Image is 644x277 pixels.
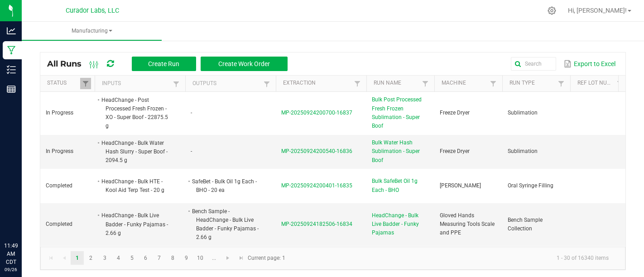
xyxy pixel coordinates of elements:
[80,78,91,89] a: Filter
[153,251,166,265] a: Page 7
[100,138,172,165] li: HeadChange - Bulk Water Hash Slurry - Super Boof - 2094.5 g
[100,177,172,195] li: HeadChange - Bulk HTE - Kool Aid Terp Test - 20 g
[47,56,294,72] div: All Runs
[488,78,499,89] a: Filter
[112,251,125,265] a: Page 4
[281,110,352,116] span: MP-20250924200700-16837
[40,247,625,270] kendo-pager: Current page: 1
[46,110,73,116] span: In Progress
[201,57,288,71] button: Create Work Order
[261,78,272,90] a: Filter
[291,251,616,266] kendo-pager-info: 1 - 30 of 16340 items
[440,182,481,189] span: [PERSON_NAME]
[194,251,207,265] a: Page 10
[352,78,363,89] a: Filter
[4,266,18,273] p: 09/26
[283,80,351,87] a: ExtractionSortable
[556,78,567,89] a: Filter
[508,148,538,154] span: Sublimation
[615,78,625,89] a: Filter
[440,110,470,116] span: Freeze Dryer
[84,251,97,265] a: Page 2
[132,57,196,71] button: Create Run
[100,96,172,131] li: HeadChange - Post Processed Fresh Frozen - XO - Super Boof - 22875.5 g
[372,138,429,165] span: Bulk Water Hash Sublimation - Super Boof
[372,96,429,130] span: Bulk Post Processed Fresh Frozen Sublimation - Super Boof
[9,205,36,232] iframe: Resource center
[221,251,235,265] a: Go to the next page
[7,26,16,35] inline-svg: Analytics
[207,251,221,265] a: Page 11
[235,251,248,265] a: Go to the last page
[46,148,73,154] span: In Progress
[281,221,352,227] span: MP-20250924182506-16834
[7,46,16,55] inline-svg: Manufacturing
[66,7,119,14] span: Curador Labs, LLC
[22,22,162,41] a: Manufacturing
[191,207,262,242] li: Bench Sample - HeadChange - Bulk Live Badder - Funky Pajamas - 2.66 g
[98,251,111,265] a: Page 3
[185,76,276,92] th: Outputs
[372,211,429,238] span: HeadChange - Bulk Live Badder - Funky Pajamas
[22,27,162,35] span: Manufacturing
[125,251,139,265] a: Page 5
[148,60,179,67] span: Create Run
[7,65,16,74] inline-svg: Inventory
[47,80,80,87] a: StatusSortable
[281,182,352,189] span: MP-20250924200401-16835
[281,148,352,154] span: MP-20250924200540-16836
[171,78,182,90] a: Filter
[95,76,185,92] th: Inputs
[511,57,556,71] input: Search
[420,78,431,89] a: Filter
[4,242,18,266] p: 11:49 AM CDT
[166,251,179,265] a: Page 8
[46,221,72,227] span: Completed
[180,251,193,265] a: Page 9
[546,6,557,15] div: Manage settings
[562,56,618,72] button: Export to Excel
[442,80,487,87] a: MachineSortable
[577,80,614,87] a: Ref Lot NumberSortable
[46,182,72,189] span: Completed
[100,211,172,238] li: HeadChange - Bulk Live Badder - Funky Pajamas - 2.66 g
[508,217,543,232] span: Bench Sample Collection
[139,251,152,265] a: Page 6
[568,7,627,14] span: Hi, [PERSON_NAME]!
[509,80,555,87] a: Run TypeSortable
[374,80,419,87] a: Run NameSortable
[191,177,262,195] li: SafeBet - Bulk Oil 1g Each - BHO - 20 ea
[185,135,276,169] td: -
[7,85,16,94] inline-svg: Reports
[440,148,470,154] span: Freeze Dryer
[440,212,495,236] span: Gloved Hands Measuring Tools Scale and PPE
[238,254,245,262] span: Go to the last page
[372,177,429,194] span: Bulk SafeBet Oil 1g Each - BHO
[508,110,538,116] span: Sublimation
[218,60,270,67] span: Create Work Order
[185,92,276,135] td: -
[508,182,553,189] span: Oral Syringe Filling
[224,254,231,262] span: Go to the next page
[71,251,84,265] a: Page 1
